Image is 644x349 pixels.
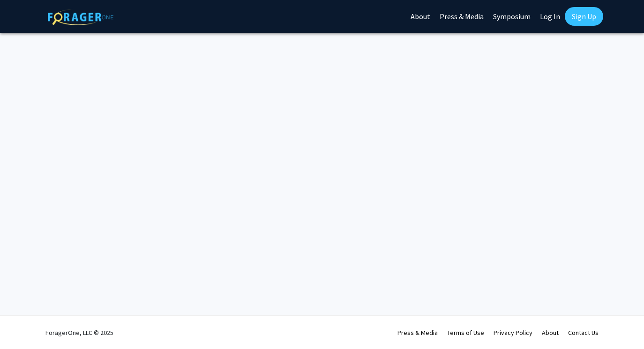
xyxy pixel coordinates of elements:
div: ForagerOne, LLC © 2025 [45,316,113,349]
a: Sign Up [565,7,603,26]
a: Privacy Policy [494,328,532,337]
a: About [542,328,559,337]
a: Terms of Use [447,328,484,337]
a: Press & Media [397,328,438,337]
a: Contact Us [568,328,599,337]
img: ForagerOne Logo [48,9,113,25]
